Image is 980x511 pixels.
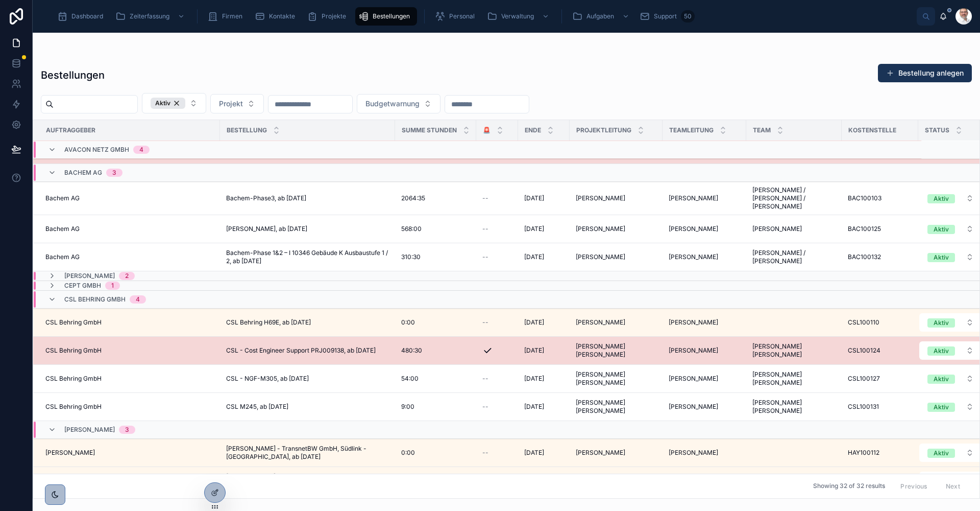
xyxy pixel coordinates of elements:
[848,403,912,411] a: CSL100131
[210,94,264,113] button: Select Button
[848,225,881,233] span: BAC100125
[576,253,656,261] a: [PERSON_NAME]
[45,194,80,202] span: Bachem AG
[222,12,242,20] span: Firmen
[482,449,512,457] a: --
[586,12,614,20] span: Aufgaben
[524,253,563,261] a: [DATE]
[934,194,949,203] div: Aktiv
[524,346,544,355] span: [DATE]
[525,126,541,134] span: Ende
[848,126,896,134] span: Kostenstelle
[125,426,129,434] div: 3
[402,126,457,134] span: Summe Stunden
[401,346,422,355] span: 480:30
[576,126,631,134] span: Projektleitung
[401,253,470,261] a: 310:30
[576,370,656,387] span: [PERSON_NAME] [PERSON_NAME]
[934,403,949,412] div: Aktiv
[848,318,912,327] a: CSL100110
[226,473,389,489] a: [PERSON_NAME] - TransnetBW GmbH, Südlink - [GEOGRAPHIC_DATA], ab [DATE]
[401,403,414,411] span: 9:00
[669,346,740,355] a: [PERSON_NAME]
[524,253,544,261] span: [DATE]
[482,225,512,233] a: --
[934,318,949,328] div: Aktiv
[654,12,677,20] span: Support
[151,98,185,109] button: Unselect AKTIV
[501,12,534,20] span: Verwaltung
[45,375,214,383] a: CSL Behring GmbH
[484,7,554,26] a: Verwaltung
[401,449,470,457] a: 0:00
[252,7,302,26] a: Kontakte
[752,399,836,415] a: [PERSON_NAME] [PERSON_NAME]
[524,225,563,233] a: [DATE]
[752,225,836,233] a: [PERSON_NAME]
[524,375,544,383] span: [DATE]
[401,225,470,233] a: 568:00
[142,93,206,113] button: Select Button
[669,375,718,383] span: [PERSON_NAME]
[669,449,718,457] span: [PERSON_NAME]
[401,449,415,457] span: 0:00
[878,64,972,82] button: Bestellung anlegen
[482,194,488,202] span: --
[45,403,102,411] span: CSL Behring GmbH
[45,449,214,457] a: [PERSON_NAME]
[64,272,115,280] span: [PERSON_NAME]
[355,7,417,26] a: Bestellungen
[576,342,656,359] span: [PERSON_NAME] [PERSON_NAME]
[45,194,214,202] a: Bachem AG
[576,194,625,202] span: [PERSON_NAME]
[226,346,389,355] a: CSL - Cost Engineer Support PRJ009138, ab [DATE]
[125,272,129,280] div: 2
[401,225,422,233] span: 568:00
[482,375,512,383] a: --
[576,318,656,327] a: [PERSON_NAME]
[925,126,949,134] span: Status
[482,194,512,202] a: --
[401,318,415,327] span: 0:00
[669,225,740,233] a: [PERSON_NAME]
[669,253,718,261] span: [PERSON_NAME]
[669,346,718,355] span: [PERSON_NAME]
[112,7,190,26] a: Zeiterfassung
[64,169,102,177] span: Bachem AG
[45,225,214,233] a: Bachem AG
[848,194,881,202] span: BAC100103
[848,253,912,261] a: BAC100132
[482,449,488,457] span: --
[482,403,488,411] span: --
[219,99,243,109] span: Projekt
[401,253,421,261] span: 310:30
[111,282,114,290] div: 1
[848,449,912,457] a: HAY100112
[669,403,718,411] span: [PERSON_NAME]
[226,403,389,411] a: CSL M245, ab [DATE]
[848,318,879,327] span: CSL100110
[45,346,214,355] a: CSL Behring GmbH
[482,253,512,261] a: --
[752,370,836,387] span: [PERSON_NAME] [PERSON_NAME]
[669,403,740,411] a: [PERSON_NAME]
[669,194,718,202] span: [PERSON_NAME]
[524,318,563,327] a: [DATE]
[401,346,470,355] a: 480:30
[136,295,140,304] div: 4
[669,225,718,233] span: [PERSON_NAME]
[130,12,169,20] span: Zeiterfassung
[482,375,488,383] span: --
[226,225,307,233] span: [PERSON_NAME], ab [DATE]
[524,375,563,383] a: [DATE]
[112,169,116,177] div: 3
[576,225,625,233] span: [PERSON_NAME]
[45,449,95,457] span: [PERSON_NAME]
[524,194,563,202] a: [DATE]
[46,126,95,134] span: Auftraggeber
[226,375,389,383] a: CSL - NGF-M305, ab [DATE]
[848,375,912,383] a: CSL100127
[752,342,836,359] span: [PERSON_NAME] [PERSON_NAME]
[813,482,885,491] span: Showing 32 of 32 results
